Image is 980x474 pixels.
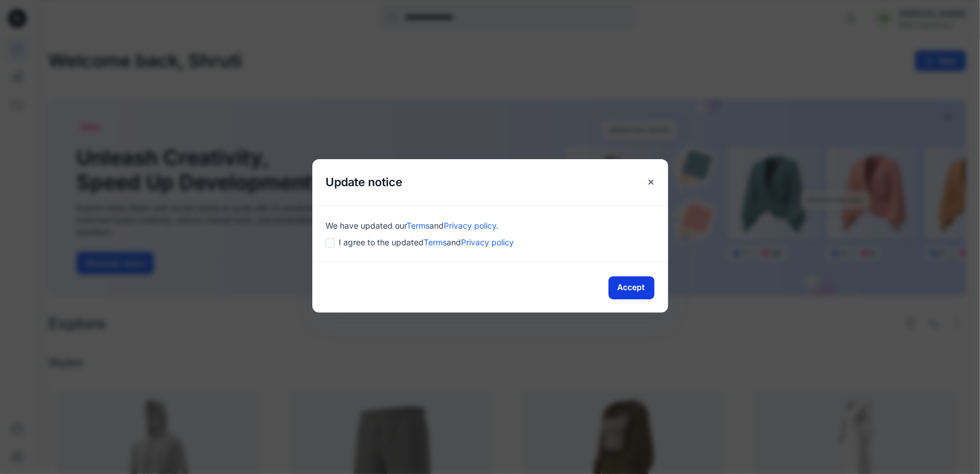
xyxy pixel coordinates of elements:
[424,237,447,247] a: Terms
[447,237,462,247] span: and
[312,159,417,205] h5: Update notice
[444,221,497,230] a: Privacy policy
[430,221,444,230] span: and
[326,219,654,232] div: We have updated our .
[609,276,654,299] button: Accept
[641,172,661,192] button: Close
[407,221,430,230] a: Terms
[339,236,514,248] span: I agree to the updated
[462,237,514,247] a: Privacy policy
